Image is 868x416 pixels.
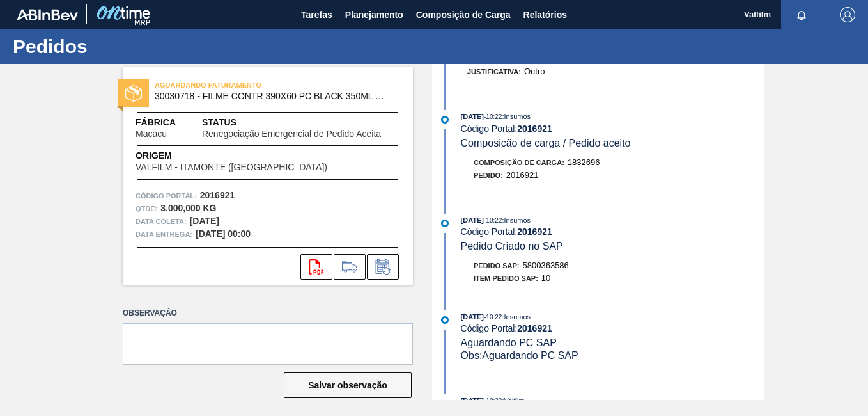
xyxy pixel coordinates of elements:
span: 1832696 [568,157,600,167]
span: Aguardando PC SAP [461,337,557,348]
span: AGUARDANDO FATURAMENTO [155,79,334,92]
span: Data entrega: [136,228,192,241]
span: Planejamento [345,7,403,22]
span: - 10:22 [484,113,502,120]
span: [DATE] [461,113,484,120]
img: TNhmsLtSVTkK8tSr43FrP2fwEKptu5GPRR3wAAAABJRU5ErkJggg== [17,9,78,20]
span: 5800363586 [523,260,569,270]
span: Qtde : [136,202,157,215]
img: Logout [840,7,855,22]
img: status [125,85,142,102]
span: 2016921 [506,170,539,180]
span: Composicão de carga / Pedido aceito [461,138,631,148]
div: Código Portal: [461,227,764,237]
span: : Valfilm [502,397,524,404]
span: Obs: Aguardando PC SAP [461,350,578,361]
span: Composição de Carga : [474,159,564,166]
label: Observação [123,304,413,323]
span: Fábrica [136,116,202,129]
span: Composição de Carga [416,7,511,22]
strong: [DATE] [190,216,219,226]
span: Código Portal: [136,189,197,202]
span: : Insumos [502,216,531,224]
span: Relatórios [523,7,567,22]
span: Origem [136,149,364,163]
span: Pedido SAP: [474,262,520,269]
strong: 2016921 [200,190,235,200]
span: Renegociação Emergencial de Pedido Aceita [202,129,381,139]
strong: 2016921 [517,124,552,134]
span: - 10:22 [484,217,502,224]
span: Item pedido SAP: [474,275,538,282]
span: Pedido Criado no SAP [461,241,563,252]
span: Data coleta: [136,215,187,228]
img: atual [441,220,449,227]
strong: 3.000,000 KG [160,203,216,213]
span: : Insumos [502,113,531,120]
span: : Insumos [502,313,531,321]
span: [DATE] [461,216,484,224]
span: [DATE] [461,397,484,404]
div: Código Portal: [461,323,764,333]
img: atual [441,116,449,124]
span: 30030718 - FILME CONTR 390X60 PC BLACK 350ML NIV24 [155,92,387,101]
span: 10 [541,273,550,283]
span: Pedido : [474,172,503,179]
img: atual [441,316,449,324]
button: Notificações [781,6,822,24]
div: Ir para Composição de Carga [334,254,366,280]
button: Salvar observação [284,372,412,398]
span: Macacu [136,129,167,139]
div: Código Portal: [461,124,764,134]
span: Tarefas [301,7,332,22]
span: - 10:22 [484,314,502,321]
span: Justificativa: [467,68,521,76]
span: VALFILM - ITAMONTE ([GEOGRAPHIC_DATA]) [136,163,327,172]
strong: 2016921 [517,323,552,333]
strong: [DATE] 00:00 [196,228,251,239]
span: Outro [524,67,545,76]
h1: Pedidos [13,39,240,54]
div: Abrir arquivo PDF [300,254,332,280]
span: [DATE] [461,313,484,321]
div: Informar alteração no pedido [367,254,399,280]
strong: 2016921 [517,227,552,237]
span: - 10:22 [484,397,502,404]
span: Status [202,116,400,129]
